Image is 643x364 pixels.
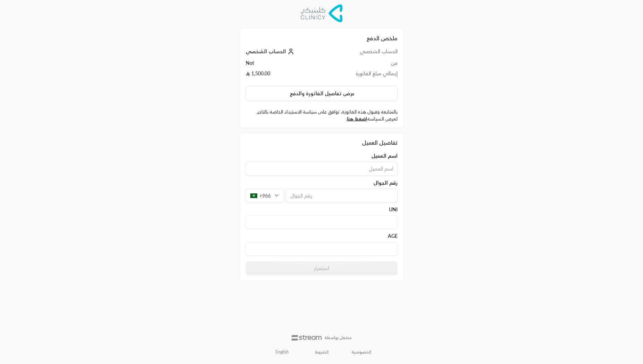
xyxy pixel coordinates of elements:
span: الحساب الشخصي [246,48,286,54]
a: الخصوصية [351,349,371,355]
td: الحساب الشخصي [328,48,397,60]
a: اضغط هنا [347,116,367,122]
button: عرض تفاصيل الفاتورة والدفع [246,86,398,101]
a: الشروط [315,349,329,355]
a: English [272,346,293,358]
p: مشغل بواسطة [324,335,352,341]
a: الحساب الشخصي [246,48,296,54]
td: إجمالي مبلغ الفاتورة [328,70,397,81]
div: تفاصيل العميل [246,138,398,147]
span: رقم الجوال [373,179,398,186]
img: Company Logo [301,4,343,22]
td: من [328,60,397,70]
span: UNI [389,206,398,213]
div: +966 [246,188,284,202]
input: اسم العميل [246,162,398,176]
h2: ملخص الدفع [246,34,398,42]
td: 1,500.00 [246,70,328,81]
span: AGE [388,233,398,240]
label: بالمتابعة وقبول هذه الفاتورة، توافق على سياسة الاسترداد الخاصة بالتاجر. لعرض السياسة . [246,109,398,122]
input: رقم الجوال [286,188,398,202]
span: اسم العميل [371,152,398,159]
td: Not [246,60,328,70]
